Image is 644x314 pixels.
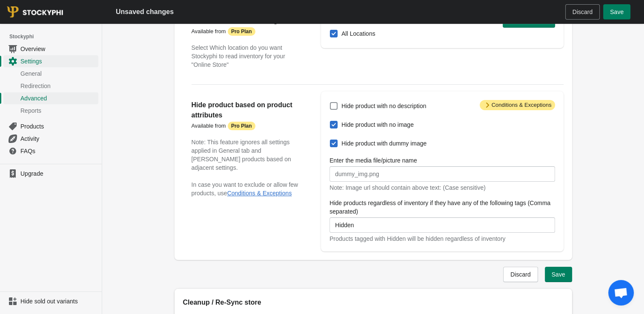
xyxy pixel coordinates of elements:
[510,271,530,278] span: Discard
[192,43,304,69] p: Select Which location do you want Stockyphi to read inventory for your "Online Store"
[3,43,98,55] a: Overview
[480,100,555,110] span: Conditions & Exceptions
[192,138,304,172] h3: Note: This feature ignores all settings applied in General tab and [PERSON_NAME] products based o...
[3,168,98,180] a: Upgrade
[341,102,426,110] span: Hide product with no description
[20,169,97,178] span: Upgrade
[3,80,98,92] a: Redirection
[20,82,97,90] span: Redirection
[231,28,252,35] strong: Pro Plan
[572,9,592,15] span: Discard
[192,101,292,119] strong: Hide product based on product attributes
[116,7,174,17] h2: Unsaved changes
[20,122,97,131] span: Products
[20,297,97,305] span: Hide sold out variants
[603,4,630,20] button: Save
[329,156,417,165] label: Enter the media file/picture name
[20,147,97,155] span: FAQs
[231,123,252,129] strong: Pro Plan
[227,190,292,197] button: Conditions & Exceptions
[3,145,98,157] a: FAQs
[341,29,375,38] span: All Locations
[3,55,98,67] a: Settings
[20,45,97,53] span: Overview
[3,104,98,117] a: Reports
[503,267,538,282] button: Discard
[3,120,98,132] a: Products
[20,106,97,115] span: Reports
[20,57,97,66] span: Settings
[552,271,565,278] span: Save
[341,120,414,129] span: Hide product with no image
[329,234,555,243] div: Products tagged with Hidden will be hidden regardless of inventory
[329,199,555,216] label: Hide products regardless of inventory if they have any of the following tags (Comma separated)
[545,267,572,282] button: Save
[192,123,226,129] span: Available from
[20,94,97,103] span: Advanced
[192,180,304,197] p: In case you want to exclude or allow few products, use
[3,92,98,104] a: Advanced
[329,183,555,192] div: Note: Image url should contain above text: (Case sensitive)
[329,166,555,182] input: dummy_img.png
[20,69,97,78] span: General
[3,295,98,307] a: Hide sold out variants
[329,217,555,233] input: Example: HideMe, HideMeToo
[610,9,624,15] span: Save
[565,4,600,20] button: Discard
[183,297,438,308] h2: Cleanup / Re-Sync store
[192,28,226,34] span: Available from
[608,280,634,305] a: Open chat
[3,67,98,80] a: General
[341,139,426,148] span: Hide product with dummy image
[3,132,98,145] a: Activity
[20,134,97,143] span: Activity
[9,32,102,41] span: Stockyphi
